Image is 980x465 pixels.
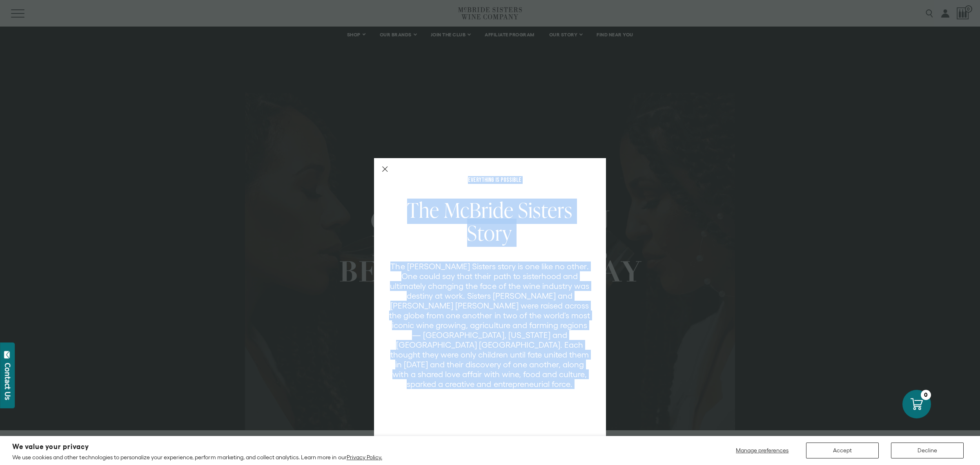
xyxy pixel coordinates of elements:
p: EVERYTHING IS POSSIBLE [389,177,601,183]
button: Manage preferences [731,443,794,458]
h2: The McBride Sisters Story [389,199,590,244]
p: The [PERSON_NAME] Sisters story is one like no other. One could say that their path to sisterhood... [389,262,590,389]
button: Close Modal [382,166,388,172]
div: Contact Us [4,363,12,400]
button: Decline [891,443,964,458]
h2: We value your privacy [12,443,382,450]
span: Manage preferences [736,447,788,454]
a: Privacy Policy. [347,454,382,461]
button: Accept [806,443,879,458]
div: 0 [921,390,931,400]
p: We use cookies and other technologies to personalize your experience, perform marketing, and coll... [12,454,382,461]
